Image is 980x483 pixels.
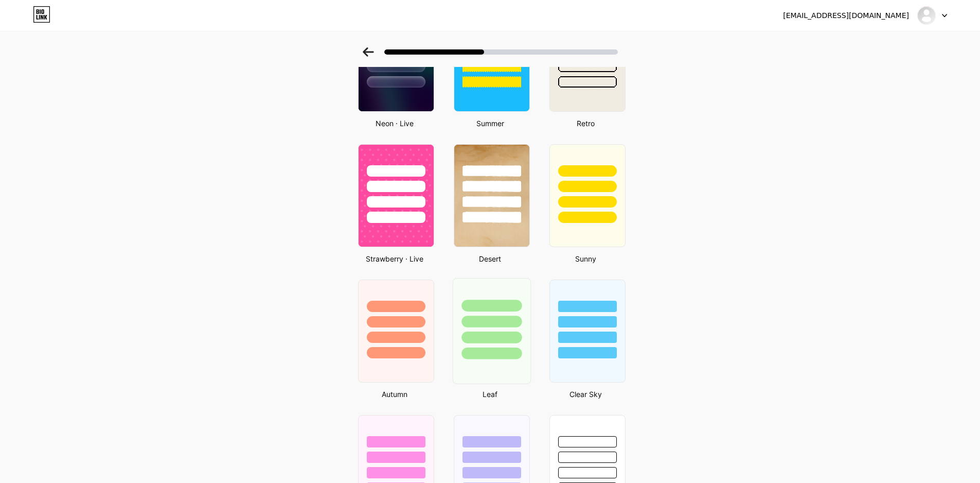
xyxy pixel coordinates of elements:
div: Strawberry · Live [355,253,434,264]
img: umanoithatdep [917,6,936,25]
div: Autumn [355,389,434,400]
div: Neon · Live [355,118,434,129]
div: Leaf [451,389,530,400]
div: Retro [546,118,626,129]
div: Desert [451,253,530,264]
div: Sunny [546,253,626,264]
div: [EMAIL_ADDRESS][DOMAIN_NAME] [783,10,909,21]
div: Clear Sky [546,389,626,400]
div: Summer [451,118,530,129]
